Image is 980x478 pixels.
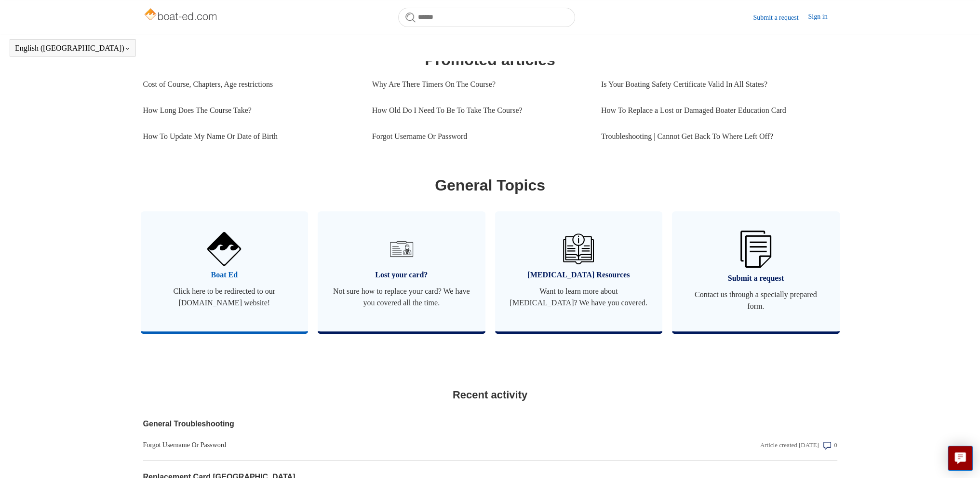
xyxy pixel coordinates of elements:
span: Lost your card? [332,269,471,281]
a: Forgot Username Or Password [372,123,587,150]
button: English ([GEOGRAPHIC_DATA]) [15,44,130,53]
a: Why Are There Timers On The Course? [372,71,587,97]
a: Boat Ed Click here to be redirected to our [DOMAIN_NAME] website! [141,211,309,331]
span: Want to learn more about [MEDICAL_DATA]? We have you covered. [510,286,648,309]
a: Lost your card? Not sure how to replace your card? We have you covered all the time. [318,211,485,331]
a: Submit a request [753,13,808,23]
img: 01HZPCYVNCVF44JPJQE4DN11EA [207,232,241,266]
span: [MEDICAL_DATA] Resources [510,269,648,281]
a: Is Your Boating Safety Certificate Valid In All States? [601,71,830,97]
img: 01HZPCYW3NK71669VZTW7XY4G9 [740,231,771,268]
a: How Old Do I Need To Be To Take The Course? [372,97,587,123]
input: Search [398,8,575,27]
span: Contact us through a specially prepared form. [686,289,825,312]
a: How To Update My Name Or Date of Birth [143,123,358,150]
span: Not sure how to replace your card? We have you covered all the time. [332,286,471,309]
div: Article created [DATE] [760,440,819,450]
span: Submit a request [686,273,825,284]
a: Troubleshooting | Cannot Get Back To Where Left Off? [601,123,830,150]
img: 01HZPCYVT14CG9T703FEE4SFXC [386,233,417,264]
img: 01HZPCYVZMCNPYXCC0DPA2R54M [563,233,594,264]
a: Forgot Username Or Password [143,440,629,450]
button: Live chat [948,446,973,471]
span: Boat Ed [155,269,294,281]
h2: Recent activity [143,387,837,403]
a: [MEDICAL_DATA] Resources Want to learn more about [MEDICAL_DATA]? We have you covered. [495,211,663,331]
h1: General Topics [143,174,837,197]
a: How Long Does The Course Take? [143,97,358,123]
a: How To Replace a Lost or Damaged Boater Education Card [601,97,830,123]
a: General Troubleshooting [143,418,629,430]
span: Click here to be redirected to our [DOMAIN_NAME] website! [155,286,294,309]
a: Cost of Course, Chapters, Age restrictions [143,71,358,97]
a: Sign in [808,12,837,23]
img: Boat-Ed Help Center home page [143,6,220,25]
a: Submit a request Contact us through a specially prepared form. [672,211,840,331]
